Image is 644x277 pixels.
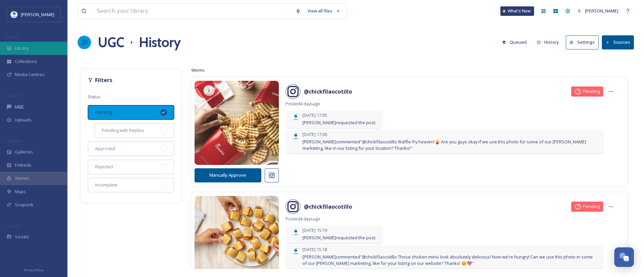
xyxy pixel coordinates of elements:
span: Posted 4 days ago [286,216,617,222]
a: Queued [499,36,533,49]
strong: @ chickfilaocotillo [304,88,352,95]
span: [DATE] 17:06 [302,131,597,138]
span: Posted 4 days ago [286,101,617,107]
span: WIDGETS [7,138,22,143]
span: 9 items [191,67,205,73]
span: COLLECT [7,93,21,98]
img: download.jpeg [292,229,299,236]
button: Settings [566,35,598,49]
button: Open Chat [614,247,634,267]
span: [DATE] 15:19 [302,227,376,234]
span: MEDIA [7,35,19,40]
span: [PERSON_NAME] commented "@chickfilaocotillo Waffle fry heaven!🍟 Are you guys okay if we use this ... [302,139,597,151]
span: Media Centres [15,71,45,78]
img: download.jpeg [292,114,299,120]
a: View all files [304,4,344,18]
a: History [533,36,566,49]
span: [PERSON_NAME] requested the post. [302,235,376,241]
img: 487508884_1078308251009058_4589456335442263549_n.jpg [195,72,279,173]
span: Approved [95,145,115,152]
span: Pending [583,88,600,95]
span: Rejected [95,164,113,170]
a: Privacy Policy [24,266,43,274]
span: [PERSON_NAME] requested the post. [302,119,376,126]
span: SOCIALS [7,223,20,228]
span: Galleries [15,149,33,155]
strong: Filters [95,76,112,84]
button: History [533,36,563,49]
span: [DATE] 17:05 [302,112,376,118]
img: download.jpeg [292,248,299,255]
button: Manually Approve [195,168,261,182]
span: Pending [583,203,600,210]
a: UGC [98,32,124,53]
strong: @ chickfilaocotillo [304,203,352,210]
a: @chickfilaocotillo [304,203,352,211]
span: [PERSON_NAME] [21,11,54,18]
span: Pending with Replies [102,127,144,134]
span: Library [15,45,28,51]
span: Socials [15,234,29,240]
span: Maps [15,188,26,195]
span: UGC [15,104,24,110]
span: Uploads [15,117,32,123]
span: Status [88,94,100,100]
span: SnapLink [15,202,33,208]
img: download.jpeg [292,133,299,140]
h1: History [139,32,181,53]
a: Settings [566,35,602,49]
a: [PERSON_NAME] [574,4,622,18]
input: Search your library [93,4,292,19]
button: Queued [499,36,530,49]
a: @chickfilaocotillo [304,88,352,96]
a: What's New [500,6,534,16]
span: Pending [95,109,112,115]
span: [PERSON_NAME] commented "@chickfilaocotillo Those chicken minis look absolutely delicious! Now we... [302,254,597,267]
span: Privacy Policy [24,268,43,272]
button: Sources [602,35,634,49]
span: Stories [15,175,29,181]
span: Incomplete [95,182,118,188]
img: download.jpeg [11,11,18,18]
span: Collections [15,58,37,65]
span: [DATE] 15:18 [302,246,597,253]
span: Embeds [15,162,31,168]
span: [PERSON_NAME] [585,8,618,14]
